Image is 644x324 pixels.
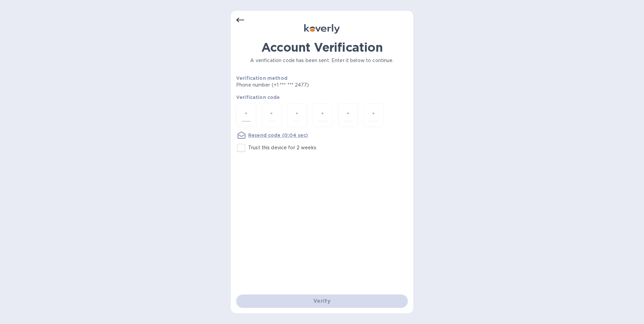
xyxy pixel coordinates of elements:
b: Verification method [236,75,287,81]
h1: Account Verification [236,40,408,54]
p: Phone number (+1 *** *** 2477) [236,82,360,89]
p: Trust this device for 2 weeks [248,144,316,151]
u: Resend code (0:04 sec) [248,132,308,138]
p: A verification code has been sent. Enter it below to continue. [236,57,408,64]
p: Verification code [236,94,408,101]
